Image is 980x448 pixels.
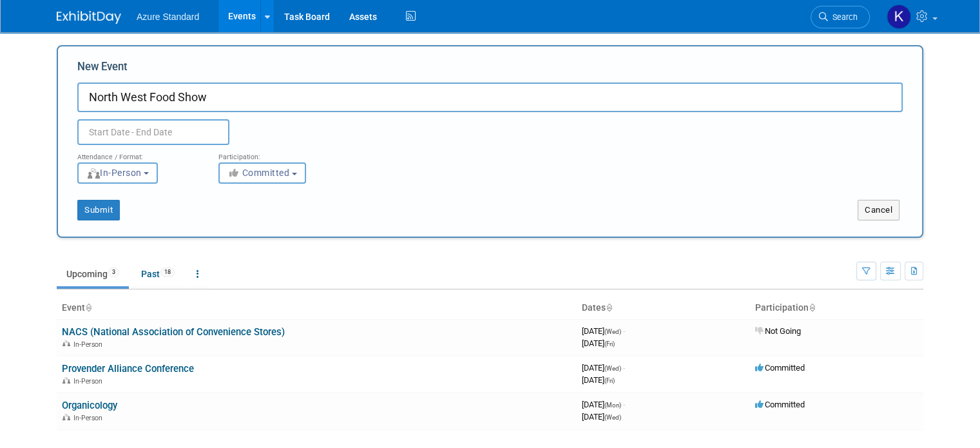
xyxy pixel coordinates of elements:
a: Sort by Participation Type [809,302,815,313]
span: [DATE] [582,375,615,385]
span: [DATE] [582,326,625,336]
span: (Wed) [604,365,621,372]
a: Provender Alliance Conference [62,363,194,375]
span: [DATE] [582,338,615,348]
span: Committed [755,400,805,409]
span: Committed [227,168,290,178]
th: Participation [750,297,923,319]
span: (Mon) [604,402,621,409]
button: In-Person [77,162,158,184]
span: - [623,326,625,336]
input: Start Date - End Date [77,119,229,145]
span: - [623,400,625,409]
span: [DATE] [582,412,621,422]
span: (Wed) [604,414,621,421]
span: (Fri) [604,340,615,347]
button: Committed [218,162,306,184]
div: Attendance / Format: [77,145,199,162]
span: 3 [108,268,119,277]
button: Submit [77,200,120,220]
img: In-Person Event [62,414,70,420]
span: Azure Standard [137,12,199,22]
th: Event [57,297,577,319]
button: Cancel [858,200,899,220]
img: In-Person Event [62,377,70,384]
th: Dates [577,297,750,319]
img: Karlee Henderson [887,5,911,29]
a: Organicology [62,400,117,411]
div: Participation: [218,145,340,162]
a: Past18 [131,262,184,286]
span: Search [828,12,858,22]
span: - [623,363,625,373]
input: Name of Trade Show / Conference [77,83,903,112]
span: In-Person [73,414,106,422]
span: Not Going [755,326,801,336]
a: Search [811,6,870,28]
a: Sort by Event Name [85,302,91,313]
span: 18 [160,268,175,277]
span: (Fri) [604,377,615,384]
a: NACS (National Association of Convenience Stores) [62,326,285,338]
a: Upcoming3 [57,262,129,286]
a: Sort by Start Date [606,302,612,313]
span: In-Person [73,377,106,385]
span: In-Person [73,340,106,349]
img: ExhibitDay [57,11,121,24]
span: [DATE] [582,400,625,409]
img: In-Person Event [62,340,70,347]
span: [DATE] [582,363,625,373]
label: New Event [77,59,128,79]
span: Committed [755,363,805,373]
span: (Wed) [604,328,621,335]
span: In-Person [86,168,142,178]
